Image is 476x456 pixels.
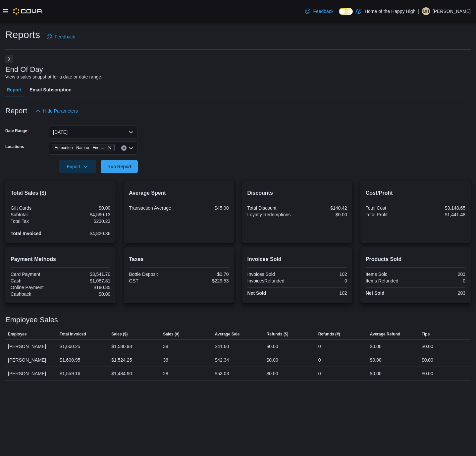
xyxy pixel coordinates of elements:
[111,331,128,337] span: Sales ($)
[215,342,229,350] div: $41.60
[121,145,127,151] button: Clear input
[267,370,278,378] div: $0.00
[101,160,138,173] button: Run Report
[366,189,465,197] h2: Cost/Profit
[163,370,168,378] div: 28
[5,28,40,41] h1: Reports
[365,7,415,15] p: Home of the Happy High
[5,128,29,133] label: Date Range
[247,189,347,197] h2: Discounts
[422,342,433,350] div: $0.00
[11,285,59,290] div: Online Payment
[417,290,465,296] div: 203
[11,205,59,211] div: Gift Cards
[11,272,59,277] div: Card Payment
[111,370,132,378] div: $1,484.90
[422,331,430,337] span: Tips
[417,272,465,277] div: 203
[29,83,72,96] span: Email Subscription
[5,316,58,324] h3: Employee Sales
[11,189,110,197] h2: Total Sales ($)
[11,219,59,224] div: Total Tax
[370,342,382,350] div: $0.00
[11,212,59,217] div: Subtotal
[298,212,347,217] div: $0.00
[13,8,43,15] img: Cova
[5,353,57,367] div: [PERSON_NAME]
[129,278,178,283] div: GST
[111,356,132,364] div: $1,524.25
[267,331,289,337] span: Refunds ($)
[298,290,347,296] div: 102
[267,342,278,350] div: $0.00
[313,8,333,15] span: Feedback
[318,342,321,350] div: 0
[52,144,115,151] span: Edmonton - Namao - Fire & Flower
[5,74,102,80] div: View a sales snapshot for a date or date range.
[32,104,80,118] button: Hide Parameters
[366,278,414,283] div: Items Refunded
[180,278,229,283] div: $229.53
[417,212,465,217] div: $1,441.48
[370,356,382,364] div: $0.00
[267,356,278,364] div: $0.00
[366,255,465,263] h2: Products Sold
[366,272,414,277] div: Items Sold
[5,144,24,149] label: Locations
[318,331,340,337] span: Refunds (#)
[339,8,353,15] input: Dark Mode
[55,144,106,151] span: Edmonton - Namao - Fire & Flower
[422,7,430,15] div: Mackenzie Howell
[339,15,339,15] span: Dark Mode
[11,291,59,297] div: Cashback
[298,272,347,277] div: 102
[60,370,80,378] div: $1,559.16
[422,370,433,378] div: $0.00
[60,342,80,350] div: $1,660.25
[62,285,111,290] div: $190.85
[417,205,465,211] div: $3,148.65
[433,7,471,15] p: [PERSON_NAME]
[129,205,178,211] div: Transaction Average
[215,356,229,364] div: $42.34
[11,278,59,283] div: Cash
[60,356,80,364] div: $1,600.95
[247,205,296,211] div: Total Discount
[129,255,229,263] h2: Taxes
[62,205,111,211] div: $0.00
[44,30,78,43] a: Feedback
[5,107,27,115] h3: Report
[43,108,78,114] span: Hide Parameters
[247,278,296,283] div: InvoicesRefunded
[163,342,168,350] div: 38
[5,66,43,74] h3: End Of Day
[62,212,111,217] div: $4,590.13
[163,331,179,337] span: Sales (#)
[5,340,57,353] div: [PERSON_NAME]
[247,290,266,296] strong: Net Sold
[163,356,168,364] div: 36
[129,272,178,277] div: Bottle Deposit
[302,5,336,18] a: Feedback
[215,370,229,378] div: $53.03
[107,163,131,170] span: Run Report
[111,342,132,350] div: $1,580.98
[129,189,229,197] h2: Average Spent
[11,255,110,263] h2: Payment Methods
[298,205,347,211] div: -$140.42
[129,145,134,151] button: Open list of options
[370,331,400,337] span: Average Refund
[247,272,296,277] div: Invoices Sold
[62,278,111,283] div: $1,087.81
[418,7,419,15] p: |
[108,146,112,150] button: Remove Edmonton - Namao - Fire & Flower from selection in this group
[318,356,321,364] div: 0
[59,160,96,173] button: Export
[180,272,229,277] div: $0.70
[180,205,229,211] div: $45.00
[62,272,111,277] div: $3,541.70
[60,331,86,337] span: Total Invoiced
[366,212,414,217] div: Total Profit
[366,290,385,296] strong: Net Sold
[49,126,138,139] button: [DATE]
